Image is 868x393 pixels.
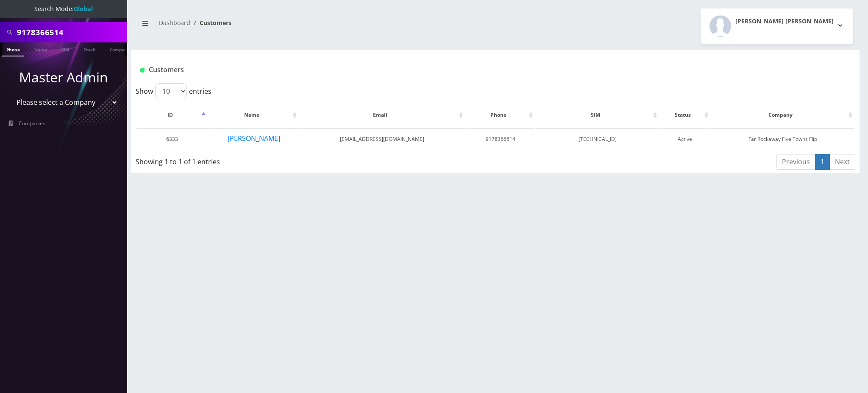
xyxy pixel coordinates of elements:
a: Email [79,42,100,56]
a: Next [829,154,855,170]
th: Email: activate to sort column ascending [300,103,465,127]
td: [TECHNICAL_ID] [536,128,659,150]
a: 1 [815,154,830,170]
strong: Global [74,5,93,13]
th: Name: activate to sort column ascending [209,103,299,127]
div: Showing 1 to 1 of 1 entries [136,153,429,167]
label: Show entries [136,83,211,99]
th: Company: activate to sort column ascending [711,103,854,127]
a: Previous [776,154,815,170]
li: Customers [190,18,231,27]
a: SIM [57,42,73,56]
th: Phone: activate to sort column ascending [466,103,535,127]
td: Active [660,128,710,150]
th: ID: activate to sort column descending [136,103,208,127]
input: Search All Companies [17,24,125,40]
td: [EMAIL_ADDRESS][DOMAIN_NAME] [300,128,465,150]
a: Dashboard [159,19,190,27]
th: Status: activate to sort column ascending [660,103,710,127]
button: [PERSON_NAME] [PERSON_NAME] [701,8,853,44]
select: Showentries [155,83,187,99]
a: Phone [2,42,24,56]
td: 6333 [136,128,208,150]
span: Companies [19,120,45,127]
a: Name [30,42,51,56]
h1: Customers [140,66,730,74]
td: 9178366514 [466,128,535,150]
a: Company [106,42,134,56]
nav: breadcrumb [138,14,489,38]
button: [PERSON_NAME] [227,133,281,144]
th: SIM: activate to sort column ascending [536,103,659,127]
h2: [PERSON_NAME] [PERSON_NAME] [735,18,834,25]
span: Search Mode: [34,5,93,13]
td: Far Rockaway Five Towns Flip [711,128,854,150]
